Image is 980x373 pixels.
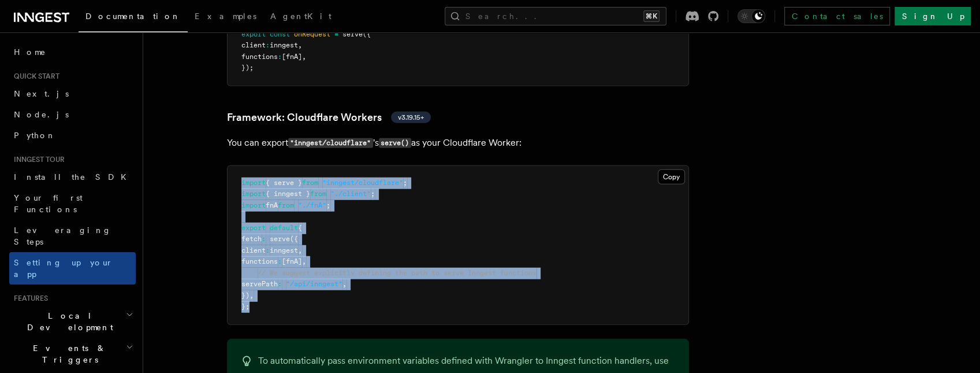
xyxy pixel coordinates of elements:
[241,30,266,38] span: export
[398,113,424,122] span: v3.19.15+
[371,190,375,198] span: ;
[14,46,46,58] span: Home
[298,201,326,209] span: "./fnA"
[262,235,266,243] span: :
[302,179,318,187] span: from
[445,7,666,25] button: Search...⌘K
[310,190,326,198] span: from
[9,104,136,125] a: Node.js
[195,12,256,21] span: Examples
[658,169,685,184] button: Copy
[9,294,48,303] span: Features
[241,291,249,300] span: })
[241,302,249,311] span: };
[643,10,659,22] kbd: ⌘K
[14,89,69,98] span: Next.js
[9,305,136,338] button: Local Development
[14,131,56,140] span: Python
[342,30,363,38] span: serve
[298,224,302,232] span: {
[342,280,346,288] span: ,
[241,280,278,288] span: servePath
[241,201,266,209] span: import
[9,42,136,62] a: Home
[14,226,111,246] span: Leveraging Steps
[290,235,298,243] span: ({
[9,338,136,370] button: Events & Triggers
[266,179,302,187] span: { serve }
[14,193,83,214] span: Your first Functions
[266,41,270,49] span: :
[278,201,294,209] span: from
[14,172,133,182] span: Install the SDK
[302,257,306,265] span: ,
[249,291,254,300] span: ,
[266,201,278,209] span: fnA
[298,41,302,49] span: ,
[9,310,126,333] span: Local Development
[282,53,302,61] span: [fnA]
[188,3,263,31] a: Examples
[241,246,266,254] span: client
[9,220,136,252] a: Leveraging Steps
[288,138,373,148] code: "inngest/cloudflare"
[241,53,278,61] span: functions
[282,257,302,265] span: [fnA]
[241,64,254,72] span: });
[270,246,298,254] span: inngest
[784,7,890,25] a: Contact sales
[241,190,266,198] span: import
[227,135,689,152] p: You can export 's as your Cloudflare Worker:
[241,235,262,243] span: fetch
[85,12,181,21] span: Documentation
[294,30,330,38] span: onRequest
[9,187,136,220] a: Your first Functions
[241,41,266,49] span: client
[14,258,113,279] span: Setting up your app
[330,190,371,198] span: "./client"
[9,167,136,187] a: Install the SDK
[266,190,310,198] span: { inngest }
[258,269,536,277] span: // We suggest explicitly defining the path to serve Inngest functions
[278,257,282,265] span: :
[270,12,331,21] span: AgentKit
[9,72,59,81] span: Quick start
[403,179,407,187] span: ;
[895,7,971,25] a: Sign Up
[270,30,290,38] span: const
[302,53,306,61] span: ,
[270,224,298,232] span: default
[322,179,403,187] span: "inngest/cloudflare"
[278,53,282,61] span: :
[266,246,270,254] span: :
[379,138,411,148] code: serve()
[363,30,371,38] span: ({
[9,125,136,146] a: Python
[9,155,65,164] span: Inngest tour
[9,83,136,104] a: Next.js
[9,342,126,365] span: Events & Triggers
[270,235,290,243] span: serve
[241,257,278,265] span: functions
[298,246,302,254] span: ,
[227,109,431,125] a: Framework: Cloudflare Workersv3.19.15+
[334,30,338,38] span: =
[79,3,188,32] a: Documentation
[326,201,330,209] span: ;
[241,224,266,232] span: export
[14,110,69,119] span: Node.js
[241,179,266,187] span: import
[270,41,298,49] span: inngest
[286,280,342,288] span: "/api/inngest"
[9,252,136,285] a: Setting up your app
[263,3,338,31] a: AgentKit
[737,9,765,23] button: Toggle dark mode
[278,280,282,288] span: :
